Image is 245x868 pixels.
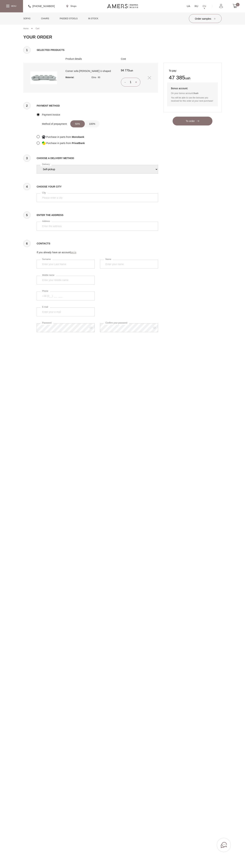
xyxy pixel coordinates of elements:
label: E-mail [40,305,50,309]
span: Etna - 90 [92,76,100,79]
span: Purchase in parts from [46,135,71,139]
span: Cost [121,57,151,61]
label: 50% [70,120,85,127]
span: 1 [130,81,131,84]
a: RU [195,4,198,8]
span: Order samples [195,17,216,20]
label: Password [40,321,53,325]
input: +38 (0__) __ ___ [37,292,95,300]
a: Home [23,27,29,30]
p: Method of prepayment [42,122,67,126]
span: Payment invoice [42,113,60,117]
button: To order [173,117,212,125]
p: On your bonus account: [171,92,214,95]
span: Choose a delivery method [37,156,158,160]
label: Confirm your password [104,321,129,325]
span: Purchase in parts from [46,141,71,145]
input: Enter your Middle name [37,276,95,285]
span: Monobank [72,135,84,139]
span: 1 [236,3,240,6]
label: 100% [85,120,99,127]
label: City [40,191,48,195]
span: 6 [23,240,30,247]
span: 2 [23,102,30,109]
span: uah [121,69,151,72]
label: Phone [40,289,50,293]
a: [PHONE_NUMBER] [28,4,55,8]
input: Please enter a city [37,193,158,202]
input: Enter the address [37,222,158,231]
b: uah [193,92,198,95]
p: To pay: [169,69,216,73]
input: Enter your name [100,260,158,269]
label: Delivery [40,163,52,166]
p: You will be able to use the bonuses you received for this order at your next purchase! [171,96,214,102]
span: 47 385 [169,75,185,80]
p: Сorner sofa [PERSON_NAME] U-shaped [65,69,112,73]
h1: Your order [23,34,222,40]
span: Material: [65,76,74,79]
span: 1 [23,46,30,54]
img: 4790_m_1.jpg [30,69,57,87]
span: Home [23,27,29,30]
a: in stock [86,12,101,25]
span: 4 [23,183,30,190]
a: UA [187,4,190,8]
span: 94 770 [121,69,130,72]
button: - [122,80,128,85]
label: Surname [40,257,53,261]
span: 5 [23,212,30,219]
label: Address [40,219,52,223]
span: uah [169,75,216,81]
p: If you already have an account [37,250,158,254]
span: 3 [23,155,30,162]
span: Choose your city [37,184,158,189]
span: PrivatBank [72,141,85,145]
a: Chairs [38,12,52,25]
span: Product details [65,57,112,61]
span: Selected products [23,48,158,52]
label: Name [104,257,113,261]
a: Sofas [21,12,33,25]
span: Contacts [37,241,158,246]
input: Enter your e-mail [37,307,95,316]
a: Shops [66,5,76,8]
span: Bonus account: [171,86,214,90]
a: log in [70,251,76,254]
span: To order [186,120,199,122]
input: Enter your Last Name [37,260,95,269]
label: Middle name [40,273,56,277]
a: EN [203,4,206,8]
span: Enter the address [37,213,158,217]
span: 0 [193,92,195,95]
span: Payment method [37,103,158,108]
a: Padded stools [57,12,80,25]
button: Order samples [189,14,222,23]
button: + [133,80,139,85]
